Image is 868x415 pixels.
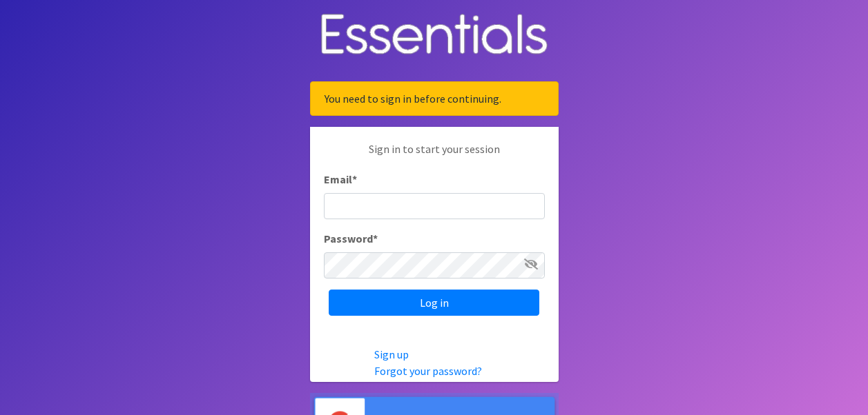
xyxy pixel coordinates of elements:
abbr: required [352,172,357,186]
label: Password [324,230,378,247]
p: Sign in to start your session [324,141,545,171]
abbr: required [373,232,378,245]
div: You need to sign in before continuing. [310,81,559,116]
label: Email [324,171,357,188]
input: Log in [329,290,539,316]
a: Forgot your password? [374,364,482,378]
a: Sign up [374,347,409,361]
